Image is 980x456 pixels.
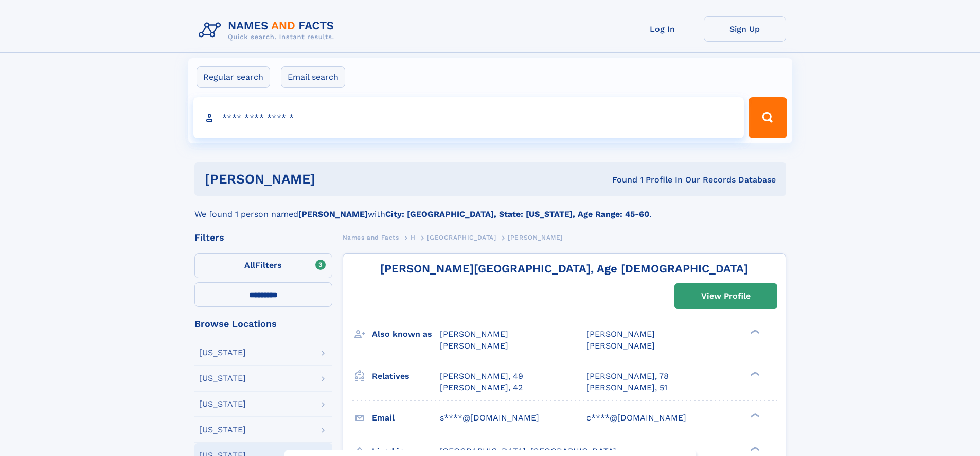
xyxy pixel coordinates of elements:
div: ❯ [748,445,760,452]
a: [PERSON_NAME], 51 [586,382,667,393]
span: [GEOGRAPHIC_DATA], [GEOGRAPHIC_DATA] [440,446,616,456]
div: ❯ [748,370,760,377]
a: Log In [621,16,704,42]
span: H [411,234,416,241]
div: ❯ [748,329,760,335]
div: [US_STATE] [199,426,246,434]
div: ❯ [748,412,760,418]
div: Filters [194,233,332,242]
div: [US_STATE] [199,374,246,382]
div: Browse Locations [194,319,332,329]
button: Search Button [749,97,787,138]
div: Found 1 Profile In Our Records Database [464,174,776,186]
span: All [244,260,255,270]
a: [PERSON_NAME], 49 [440,371,523,382]
a: View Profile [675,284,777,308]
a: [PERSON_NAME][GEOGRAPHIC_DATA], Age [DEMOGRAPHIC_DATA] [380,262,748,275]
a: Names and Facts [343,231,399,244]
div: [US_STATE] [199,349,246,357]
a: [PERSON_NAME], 78 [586,371,669,382]
input: search input [193,97,744,138]
label: Filters [194,253,332,278]
span: [GEOGRAPHIC_DATA] [427,234,496,241]
a: [PERSON_NAME], 42 [440,382,523,393]
img: Logo Names and Facts [194,16,343,44]
span: [PERSON_NAME] [586,341,655,351]
span: [PERSON_NAME] [440,329,508,339]
label: Email search [281,66,345,88]
label: Regular search [197,66,270,88]
b: City: [GEOGRAPHIC_DATA], State: [US_STATE], Age Range: 45-60 [385,209,649,219]
a: H [411,231,416,244]
a: [GEOGRAPHIC_DATA] [427,231,496,244]
span: [PERSON_NAME] [508,234,563,241]
span: [PERSON_NAME] [586,329,655,339]
h3: Email [372,409,440,427]
h1: [PERSON_NAME] [205,173,464,186]
span: [PERSON_NAME] [440,341,508,351]
div: We found 1 person named with . [194,196,786,221]
a: Sign Up [704,16,786,42]
h3: Also known as [372,325,440,343]
b: [PERSON_NAME] [298,209,368,219]
div: View Profile [701,284,751,308]
div: [US_STATE] [199,400,246,408]
h3: Relatives [372,368,440,385]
